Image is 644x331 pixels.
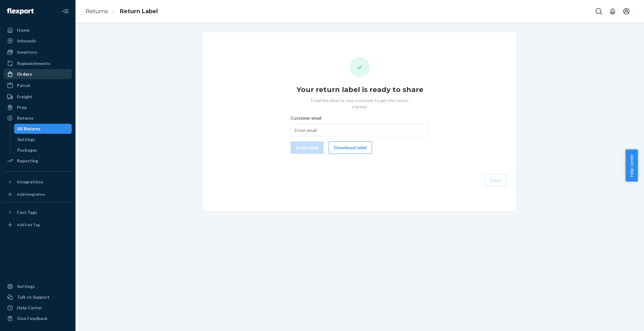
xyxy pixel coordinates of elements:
button: Open notifications [606,5,619,18]
div: Talk to Support [17,294,50,300]
a: Reporting [4,156,72,166]
div: Add Fast Tag [17,222,40,227]
button: Download label [329,141,372,154]
button: Talk to Support [4,292,72,302]
button: Give Feedback [4,313,72,323]
div: Help Center [17,305,42,311]
div: Fast Tags [17,209,37,215]
div: Reporting [17,158,38,164]
input: Customer email [291,124,429,136]
button: Help Center [625,149,638,182]
a: Orders [4,69,72,79]
p: Email the label to your customer to get the return started. [305,97,415,110]
div: Settings [17,283,35,290]
div: Prep [17,104,27,111]
div: Give Feedback [17,315,47,322]
a: Settings [14,134,72,144]
a: Add Fast Tag [4,220,72,230]
div: Returns [17,115,34,121]
a: Prep [4,102,72,112]
div: Orders [17,71,32,77]
h1: Your return label is ready to share [297,85,423,95]
span: Support [13,4,35,10]
button: Email label [291,141,324,154]
a: Settings [4,281,72,291]
a: Replenishments [4,58,72,68]
div: All Returns [17,126,41,132]
div: Inbounds [17,38,36,44]
div: Home [17,27,30,33]
div: Settings [17,136,35,143]
ol: breadcrumbs [80,2,163,21]
button: Done [485,174,507,187]
div: Parcel [17,82,30,89]
a: Packages [14,145,72,155]
div: Integrations [17,179,43,185]
button: Open Search Box [592,5,605,18]
div: Add Integration [17,192,45,197]
div: Inventory [17,49,37,55]
a: Freight [4,92,72,102]
button: Fast Tags [4,207,72,217]
button: Integrations [4,177,72,187]
img: Flexport logo [7,8,34,14]
button: Open account menu [620,5,633,18]
a: Help Center [4,303,72,313]
a: Inventory [4,47,72,57]
button: Close Navigation [59,5,72,18]
a: Returns [4,113,72,123]
a: Home [4,25,72,35]
a: Add Integration [4,189,72,199]
a: Inbounds [4,36,72,46]
a: Returns [86,8,108,15]
div: Replenishments [17,60,50,67]
div: Packages [17,147,37,153]
a: Parcel [4,80,72,90]
div: Freight [17,94,32,100]
span: Customer email [291,115,321,124]
a: All Returns [14,124,72,134]
a: Return Label [120,8,158,15]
